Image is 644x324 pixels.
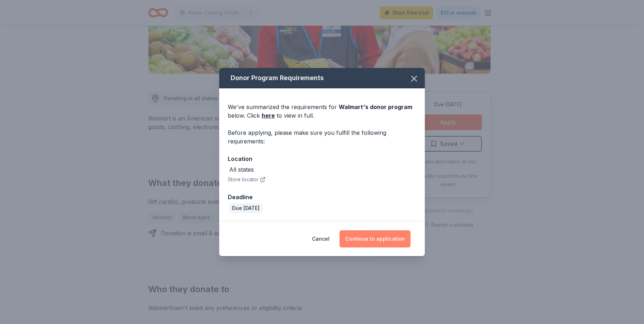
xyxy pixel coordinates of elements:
[229,165,254,174] div: All states
[228,154,416,163] div: Location
[228,192,416,202] div: Deadline
[228,128,416,146] div: Before applying, please make sure you fulfill the following requirements:
[228,175,266,184] button: Store locator
[262,111,275,120] a: here
[339,103,412,111] span: Walmart 's donor program
[219,68,425,88] div: Donor Program Requirements
[229,203,262,213] div: Due [DATE]
[312,230,329,247] button: Cancel
[228,103,416,120] div: We've summarized the requirements for below. Click to view in full.
[339,230,411,247] button: Continue to application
